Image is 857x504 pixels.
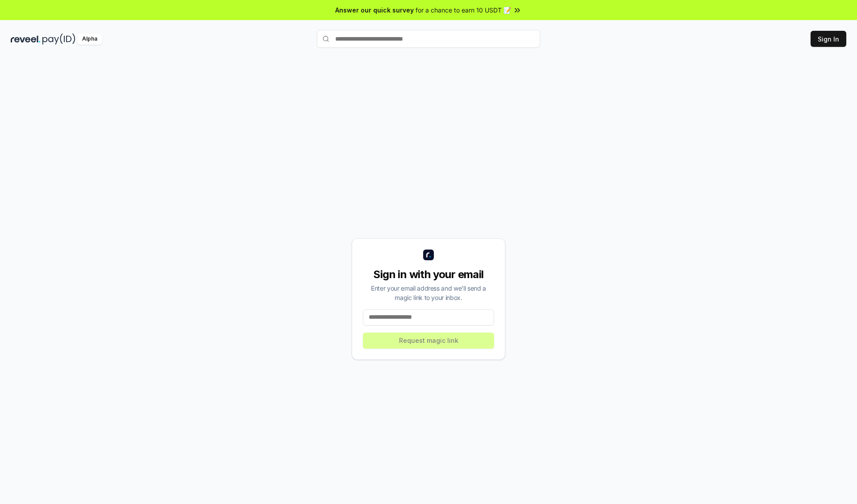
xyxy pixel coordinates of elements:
div: Sign in with your email [363,267,494,282]
button: Sign In [811,31,846,47]
div: Enter your email address and we’ll send a magic link to your inbox. [363,283,494,302]
div: Alpha [77,33,102,45]
img: reveel_dark [11,33,41,45]
img: logo_small [423,250,434,260]
span: Answer our quick survey [335,5,414,15]
img: pay_id [42,33,75,45]
span: for a chance to earn 10 USDT 📝 [416,5,511,15]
